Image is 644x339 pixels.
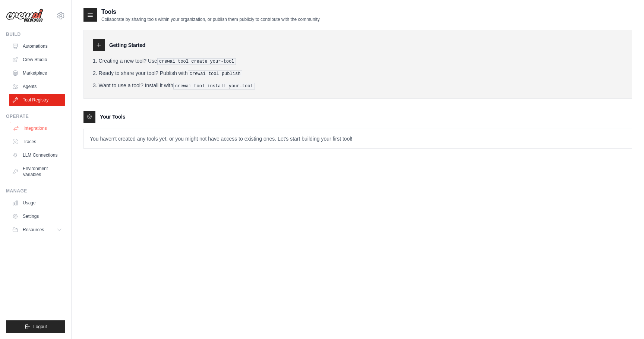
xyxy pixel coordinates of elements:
[23,227,44,233] span: Resources
[9,67,65,79] a: Marketplace
[6,31,65,37] div: Build
[6,113,65,119] div: Operate
[9,163,65,181] a: Environment Variables
[6,188,65,194] div: Manage
[93,57,623,65] li: Creating a new tool? Use
[173,83,255,90] pre: crewai tool install your-tool
[188,70,243,77] pre: crewai tool publish
[84,129,632,148] p: You haven't created any tools yet, or you might not have access to existing ones. Let's start bui...
[9,210,65,222] a: Settings
[6,9,43,23] img: Logo
[33,324,47,330] span: Logout
[9,94,65,106] a: Tool Registry
[93,69,623,77] li: Ready to share your tool? Publish with
[9,40,65,52] a: Automations
[9,81,65,92] a: Agents
[9,224,65,236] button: Resources
[101,7,321,16] h2: Tools
[607,303,644,339] iframe: Chat Widget
[9,197,65,209] a: Usage
[9,149,65,161] a: LLM Connections
[9,136,65,148] a: Traces
[9,54,65,66] a: Crew Studio
[109,41,145,49] h3: Getting Started
[100,113,125,120] h3: Your Tools
[10,122,66,134] a: Integrations
[157,58,236,65] pre: crewai tool create your-tool
[101,16,321,22] p: Collaborate by sharing tools within your organization, or publish them publicly to contribute wit...
[93,82,623,90] li: Want to use a tool? Install it with
[6,320,65,333] button: Logout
